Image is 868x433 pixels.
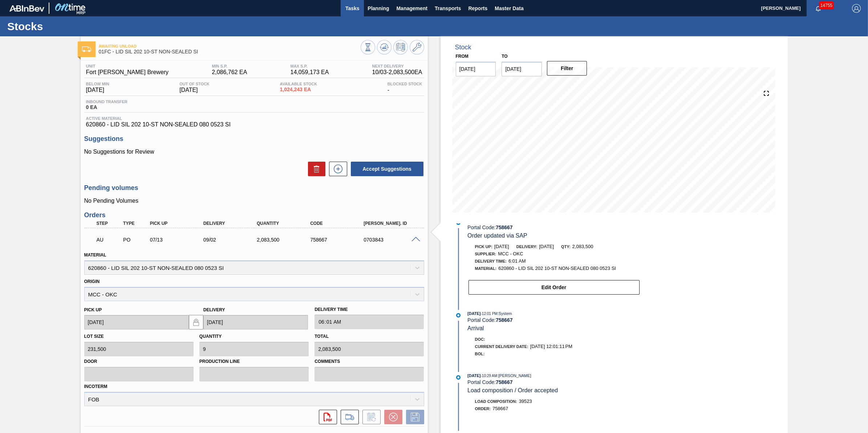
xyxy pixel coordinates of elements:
div: Pick up [148,221,209,226]
span: Out Of Stock [179,82,210,86]
label: Incoterm [84,384,108,389]
span: Material: [475,266,497,271]
span: BOL: [475,352,485,356]
div: New suggestion [325,162,347,176]
label: From [456,54,469,59]
span: Order : [475,406,491,411]
div: Quantity [255,221,316,226]
button: Update Chart [377,40,392,54]
span: Awaiting Unload [99,44,361,48]
img: Logout [852,4,861,13]
span: Pick up: [475,244,492,249]
span: [DATE] [179,87,210,93]
button: Notifications [807,3,830,13]
span: Order updated via SAP [467,232,527,239]
div: Code [308,221,369,226]
label: Pick up [84,307,102,312]
span: [DATE] [494,244,509,249]
span: - 10:29 AM [481,374,498,378]
div: Type [121,221,150,226]
span: [DATE] [86,87,109,93]
div: Portal Code: [467,224,640,230]
div: 0703843 [362,237,422,243]
span: Blocked Stock [388,82,422,86]
span: MAX S.P. [291,64,329,68]
span: 14755 [819,1,834,9]
h3: Suggestions [84,135,424,143]
span: Fort [PERSON_NAME] Brewery [86,69,169,76]
span: Current Delivery Date: [475,344,528,349]
label: to [502,54,507,59]
label: Material [84,252,106,258]
span: Master Data [495,4,523,13]
span: 39523 [519,398,532,404]
img: TNhmsLtSVTkK8tSr43FrP2fwEKptu5GPRR3wAAAABJRU5ErkJggg== [9,5,44,12]
span: Reports [468,4,487,13]
span: [DATE] [467,311,480,316]
img: atual [456,313,461,317]
span: - 12:01 PM [481,312,498,316]
label: Total [315,334,329,339]
button: locked [189,315,203,329]
span: Inbound Transfer [86,100,127,104]
span: 14,059,173 EA [291,69,329,76]
strong: 758667 [496,224,513,230]
span: [DATE] [467,373,480,378]
span: Delivery Time : [475,259,507,263]
span: Below Min [86,82,109,86]
img: Ícone [82,46,91,52]
input: mm/dd/yyyy [203,315,308,329]
span: Active Material [86,116,422,121]
div: [PERSON_NAME]. ID [362,221,422,226]
span: 620860 - LID SIL 202 10-ST NON-SEALED 080 0523 SI [498,266,616,271]
span: : System [498,311,512,316]
span: Management [396,4,427,13]
div: 2,083,500 [255,237,316,243]
div: Delete Suggestions [304,162,325,176]
span: MCC - OKC [498,251,523,256]
div: Go to Load Composition [337,410,359,424]
div: Portal Code: [467,379,640,385]
span: 758667 [492,406,508,411]
span: Planning [368,4,389,13]
div: Awaiting Unload [95,232,123,248]
span: Doc: [475,337,485,341]
span: [DATE] [539,244,554,249]
h3: Orders [84,211,424,219]
span: Delivery: [516,244,537,249]
img: atual [456,375,461,380]
span: 10/03 - 2,083,500 EA [372,69,422,76]
div: Save Order [402,410,424,424]
span: 2,086,762 EA [212,69,247,76]
span: 2,083,500 [572,244,593,249]
input: mm/dd/yyyy [84,315,189,329]
p: No Pending Volumes [84,198,424,204]
span: Supplier: [475,252,496,256]
span: 1,024,243 EA [280,87,317,92]
div: Delivery [202,221,262,226]
div: Inform order change [359,410,381,424]
p: No Suggestions for Review [84,149,424,155]
div: Portal Code: [467,317,640,323]
span: MIN S.P. [212,64,247,68]
span: Next Delivery [372,64,422,68]
span: 0 EA [86,105,127,110]
span: : [PERSON_NAME] [497,373,531,378]
button: Go to Master Data / General [410,40,424,54]
div: Stock [455,44,471,51]
span: Load composition / Order accepted [467,387,558,393]
button: Edit Order [469,280,640,295]
p: AU [97,237,122,243]
span: Transports [435,4,461,13]
div: 758667 [308,237,369,243]
div: Purchase order [121,237,150,243]
label: Quantity [199,334,222,339]
input: mm/dd/yyyy [456,62,496,76]
span: [DATE] 12:01:11 PM [530,344,572,349]
div: Cancel Order [381,410,402,424]
span: Available Stock [280,82,317,86]
img: locked [192,318,200,327]
strong: 758667 [496,379,513,385]
label: Comments [315,356,424,367]
span: Qty: [561,244,570,249]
